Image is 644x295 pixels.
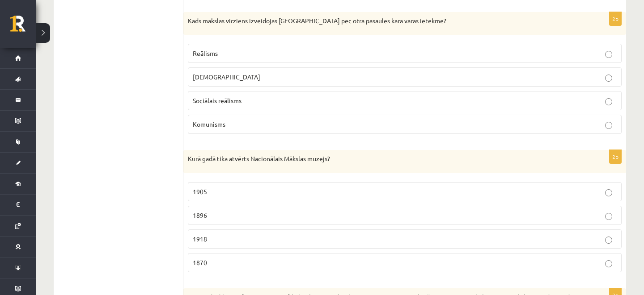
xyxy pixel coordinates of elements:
p: Kāds mākslas virziens izveidojās [GEOGRAPHIC_DATA] pēc otrā pasaules kara varas ietekmē? [188,17,577,25]
input: 1905 [605,189,612,196]
input: Komunisms [605,122,612,129]
input: 1870 [605,260,612,267]
p: 2p [609,12,622,26]
input: 1896 [605,213,612,220]
input: Sociālais reālisms [605,98,612,105]
input: 1918 [605,237,612,244]
p: 2p [609,150,622,164]
input: Reālisms [605,51,612,58]
p: Kurā gadā tika atvērts Nacionālais Mākslas muzejs? [188,154,577,163]
span: [DEMOGRAPHIC_DATA] [193,73,260,81]
span: 1870 [193,258,207,266]
input: [DEMOGRAPHIC_DATA] [605,75,612,82]
span: Komunisms [193,120,225,128]
span: 1905 [193,187,207,195]
span: 1896 [193,211,207,219]
span: Reālisms [193,49,218,57]
span: Sociālais reālisms [193,96,241,104]
a: Rīgas 1. Tālmācības vidusskola [10,16,36,38]
span: 1918 [193,235,207,243]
